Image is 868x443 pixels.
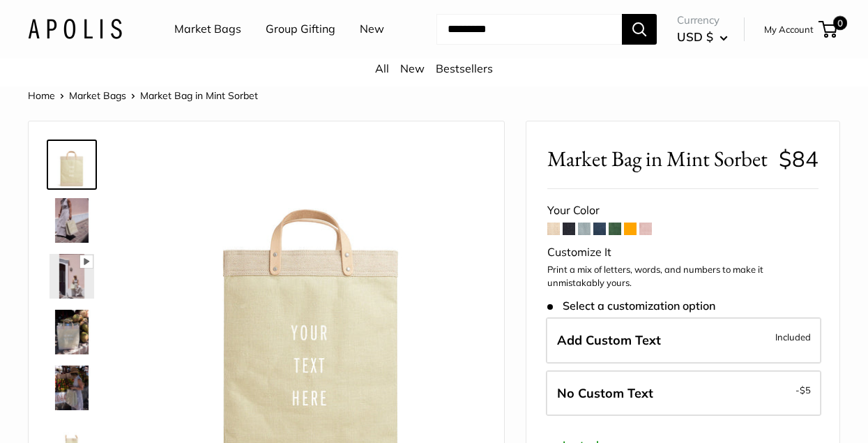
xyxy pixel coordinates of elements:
span: Select a customization option [547,299,715,313]
img: Market Bag in Mint Sorbet [50,198,94,243]
input: Search... [436,14,622,45]
img: Apolis [28,19,122,39]
span: $84 [779,145,818,172]
span: Currency [677,10,728,30]
div: Your Color [547,200,818,221]
a: Home [28,89,55,102]
img: Market Bag in Mint Sorbet [50,310,94,354]
span: - [795,382,811,398]
span: Add Custom Text [557,332,661,348]
a: Market Bag in Mint Sorbet [47,195,97,246]
a: Market Bags [69,89,126,102]
label: Leave Blank [546,370,821,416]
span: Included [775,329,811,345]
img: Market Bag in Mint Sorbet [50,254,94,299]
span: 0 [833,16,847,30]
img: Market Bag in Mint Sorbet [50,142,94,187]
span: No Custom Text [557,385,653,401]
p: Print a mix of letters, words, and numbers to make it unmistakably yours. [547,263,818,290]
span: Market Bag in Mint Sorbet [140,89,258,102]
nav: Breadcrumb [28,87,258,105]
button: USD $ [677,26,728,48]
a: My Account [764,21,814,38]
label: Add Custom Text [546,317,821,363]
a: Market Bag in Mint Sorbet [47,363,97,413]
button: Search [622,14,657,45]
span: USD $ [677,29,713,44]
a: Group Gifting [266,19,335,40]
img: Market Bag in Mint Sorbet [50,366,94,410]
a: Market Bag in Mint Sorbet [47,307,97,357]
a: New [400,61,425,75]
a: Market Bags [174,19,241,40]
a: Market Bag in Mint Sorbet [47,251,97,301]
a: Market Bag in Mint Sorbet [47,140,97,190]
a: New [360,19,384,40]
a: All [375,61,389,75]
span: Market Bag in Mint Sorbet [547,146,768,172]
span: $5 [800,384,811,396]
a: 0 [820,21,837,38]
div: Customize It [547,242,818,263]
a: Bestsellers [436,61,493,75]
